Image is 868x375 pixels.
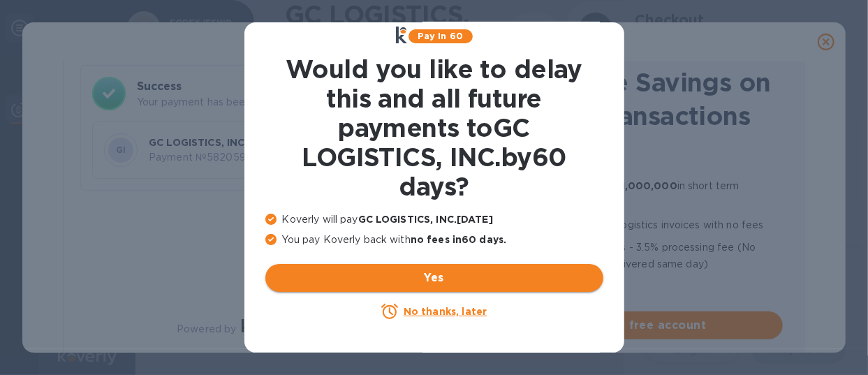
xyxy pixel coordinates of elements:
[116,145,126,155] b: GI
[358,214,493,225] b: GC LOGISTICS, INC. [DATE]
[476,32,783,133] h1: Create an Account and Unlock Fee Savings on Future Transactions
[418,31,463,41] b: Pay in 60
[149,135,302,149] p: GC LOGISTICS, INC.
[265,233,603,247] p: You pay Koverly back with
[265,212,603,227] p: Koverly will pay
[308,150,374,165] p: $212.52
[496,278,783,295] p: No transaction limit
[615,180,677,191] b: $1,000,000
[496,242,550,253] b: Lower fee
[277,270,592,286] span: Yes
[411,234,506,245] b: no fees in 60 days .
[177,322,236,337] p: Powered by
[496,216,783,233] p: all logistics invoices with no fees
[149,150,302,165] p: Payment № 58205980
[308,137,336,148] b: Total
[265,54,603,201] h1: Would you like to delay this and all future payments to GC LOGISTICS, INC. by 60 days ?
[265,264,603,292] button: Yes
[496,177,783,211] p: Quick approval for up to in short term financing
[496,219,606,230] b: 60 more days to pay
[476,311,783,339] button: Create your free account
[404,306,487,317] u: No thanks, later
[242,319,300,336] img: Logo
[496,239,783,272] p: for Credit cards - 3.5% processing fee (No transaction limit, funds delivered same day)
[137,78,385,95] h3: Success
[137,95,385,110] p: Your payment has been completed.
[487,317,772,334] span: Create your free account
[496,158,601,169] b: No transaction fees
